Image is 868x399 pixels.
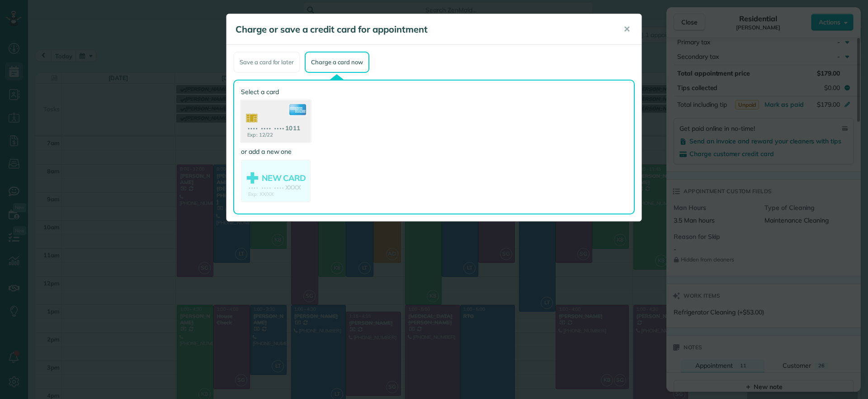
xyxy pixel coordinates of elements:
[233,52,300,73] div: Save a card for later
[241,87,311,96] label: Select a card
[623,24,630,34] span: ✕
[241,147,311,156] label: or add a new one
[236,23,611,36] h5: Charge or save a credit card for appointment
[305,52,369,73] div: Charge a card now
